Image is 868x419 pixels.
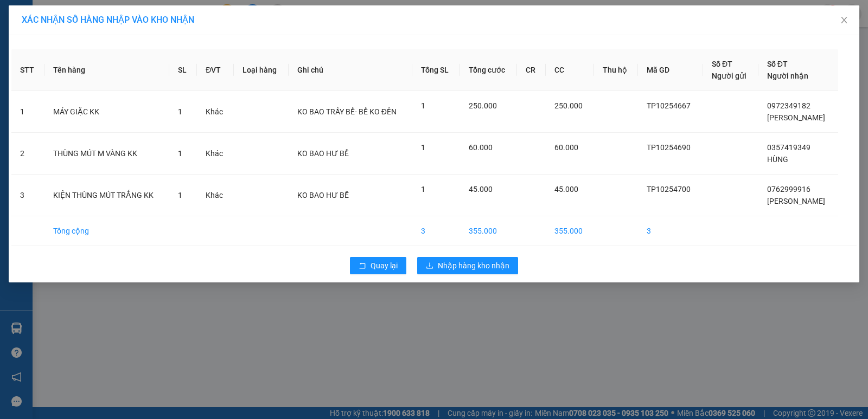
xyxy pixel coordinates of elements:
[417,257,518,274] button: downloadNhập hàng kho nhận
[11,133,44,175] td: 2
[767,143,810,152] span: 0357419349
[712,60,732,68] span: Số ĐT
[234,49,289,91] th: Loại hàng
[197,133,234,175] td: Khác
[11,175,44,216] td: 3
[421,143,425,152] span: 1
[28,81,85,91] span: không bao ướt
[4,69,142,79] span: 0908606160 -
[647,143,691,152] span: TP10254690
[412,216,460,246] td: 3
[647,101,691,110] span: TP10254667
[58,69,142,79] span: [GEOGRAPHIC_DATA]
[554,185,578,194] span: 45.000
[297,107,397,116] span: KO BAO TRẦY BỂ- BỂ KO ĐỀN
[4,47,158,67] p: NHẬN:
[44,216,169,246] td: Tổng cộng
[22,15,194,25] span: XÁC NHẬN SỐ HÀNG NHẬP VÀO KHO NHẬN
[554,143,578,152] span: 60.000
[11,49,44,91] th: STT
[829,5,859,36] button: Close
[421,185,425,194] span: 1
[767,72,808,80] span: Người nhận
[421,101,425,110] span: 1
[4,47,109,67] span: VP [PERSON_NAME] ([GEOGRAPHIC_DATA])
[460,49,517,91] th: Tổng cước
[4,21,124,42] span: VP [GEOGRAPHIC_DATA] -
[350,257,406,274] button: rollbackQuay lại
[767,101,810,110] span: 0972349182
[44,91,169,133] td: MÁY GIẶC KK
[297,191,349,199] span: KO BAO HƯ BỂ
[594,49,639,91] th: Thu hộ
[647,185,691,194] span: TP10254700
[297,149,349,158] span: KO BAO HƯ BỂ
[44,49,169,91] th: Tên hàng
[638,216,703,246] td: 3
[517,49,546,91] th: CR
[438,260,509,272] span: Nhập hàng kho nhận
[36,6,126,16] strong: BIÊN NHẬN GỬI HÀNG
[469,101,497,110] span: 250.000
[169,49,197,91] th: SL
[712,72,746,80] span: Người gửi
[469,185,493,194] span: 45.000
[197,91,234,133] td: Khác
[178,191,182,199] span: 1
[460,216,517,246] td: 355.000
[4,81,85,91] span: GIAO:
[426,262,433,270] span: download
[840,16,848,24] span: close
[371,260,398,272] span: Quay lại
[289,49,412,91] th: Ghi chú
[767,155,788,164] span: HÙNG
[44,133,169,175] td: THÙNG MÚT M VÀNG KK
[767,113,825,122] span: [PERSON_NAME]
[197,49,234,91] th: ĐVT
[412,49,460,91] th: Tổng SL
[546,49,594,91] th: CC
[469,143,493,152] span: 60.000
[767,60,788,68] span: Số ĐT
[638,49,703,91] th: Mã GD
[11,91,44,133] td: 1
[554,101,583,110] span: 250.000
[4,21,158,42] p: GỬI:
[197,175,234,216] td: Khác
[178,107,182,116] span: 1
[178,149,182,158] span: 1
[767,197,825,205] span: [PERSON_NAME]
[546,216,594,246] td: 355.000
[4,31,70,42] span: [PERSON_NAME]
[44,175,169,216] td: KIỆN THÙNG MÚT TRẮNG KK
[767,185,810,194] span: 0762999916
[359,262,366,270] span: rollback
